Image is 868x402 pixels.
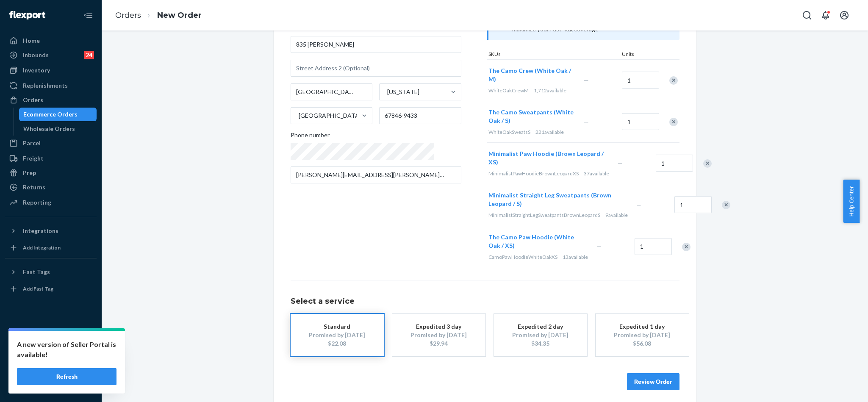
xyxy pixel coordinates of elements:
[507,322,574,331] div: Expedited 2 day
[23,36,40,45] div: Home
[405,339,473,348] div: $29.94
[488,87,529,94] span: WhiteOakCrewM
[17,368,116,385] button: Refresh
[303,339,371,348] div: $22.08
[635,238,672,255] input: Quantity
[84,51,94,59] div: 24
[488,108,574,125] button: The Camo Sweatpants (White Oak / S)
[80,7,97,24] button: Close Navigation
[5,224,97,238] button: Integrations
[669,118,678,126] div: Remove Item
[5,180,97,194] a: Returns
[23,227,58,235] div: Integrations
[843,180,860,223] span: Help Center
[584,118,589,125] span: —
[291,314,384,356] button: StandardPromised by [DATE]$22.08
[488,67,571,83] span: The Camo Crew (White Oak / M)
[291,166,461,183] input: Email (Only Required for International)
[23,66,50,75] div: Inventory
[5,196,97,209] a: Reporting
[488,67,574,83] button: The Camo Crew (White Oak / M)
[5,378,97,392] button: Give Feedback
[5,335,97,349] a: Settings
[299,111,361,120] div: [GEOGRAPHIC_DATA]
[488,254,557,260] span: CamoPawHoodieWhiteOakXS
[488,108,574,124] span: The Camo Sweatpants (White Oak / S)
[291,297,679,306] h1: Select a service
[298,111,299,120] input: [GEOGRAPHIC_DATA]
[622,72,659,89] input: Quantity
[488,233,574,249] span: The Camo Paw Hoodie (White Oak / XS)
[488,191,611,207] span: Minimalist Straight Leg Sweatpants (Brown Leopard / S)
[656,155,693,172] input: Quantity
[488,212,600,218] span: MinimalistStraightLegSweatpantsBrownLeopardS
[23,139,41,147] div: Parcel
[618,160,623,167] span: —
[5,152,97,165] a: Freight
[836,7,853,24] button: Open account menu
[488,150,607,166] button: Minimalist Paw Hoodie (Brown Leopard / XS)
[9,11,45,19] img: Flexport logo
[23,268,50,276] div: Fast Tags
[405,322,473,331] div: Expedited 3 day
[488,129,530,135] span: WhiteOakSweatsS
[494,314,587,356] button: Expedited 2 dayPromised by [DATE]$34.35
[608,322,676,331] div: Expedited 1 day
[23,244,61,251] div: Add Integration
[488,150,604,166] span: Minimalist Paw Hoodie (Brown Leopard / XS)
[19,122,97,136] a: Wholesale Orders
[5,349,97,363] a: Talk to Support
[303,322,371,331] div: Standard
[291,36,461,53] input: Street Address
[17,339,116,360] p: A new version of Seller Portal is available!
[23,81,68,90] div: Replenishments
[722,201,730,209] div: Remove Item
[392,314,485,356] button: Expedited 3 dayPromised by [DATE]$29.94
[23,51,49,59] div: Inbounds
[115,11,141,20] a: Orders
[535,129,564,135] span: 221 available
[405,331,473,339] div: Promised by [DATE]
[605,212,628,218] span: 9 available
[596,314,689,356] button: Expedited 1 dayPromised by [DATE]$56.08
[507,331,574,339] div: Promised by [DATE]
[563,254,588,260] span: 13 available
[622,113,659,130] input: Quantity
[584,170,609,177] span: 37 available
[23,125,75,133] div: Wholesale Orders
[5,241,97,255] a: Add Integration
[5,93,97,107] a: Orders
[669,76,678,85] div: Remove Item
[5,364,97,377] a: Help Center
[23,183,45,191] div: Returns
[291,131,330,143] span: Phone number
[5,166,97,180] a: Prep
[5,64,97,77] a: Inventory
[534,87,566,94] span: 1,712 available
[682,243,691,251] div: Remove Item
[608,339,676,348] div: $56.08
[23,198,51,207] div: Reporting
[627,373,679,390] button: Review Order
[487,50,620,59] div: SKUs
[5,34,97,47] a: Home
[387,88,419,96] div: [US_STATE]
[291,60,461,77] input: Street Address 2 (Optional)
[303,331,371,339] div: Promised by [DATE]
[636,201,641,208] span: —
[157,11,202,20] a: New Order
[108,3,208,28] ol: breadcrumbs
[386,88,387,96] input: [US_STATE]
[5,79,97,92] a: Replenishments
[291,83,373,100] input: City
[5,48,97,62] a: Inbounds24
[703,159,712,168] div: Remove Item
[488,191,626,208] button: Minimalist Straight Leg Sweatpants (Brown Leopard / S)
[488,170,579,177] span: MinimalistPawHoodieBrownLeopardXS
[817,7,834,24] button: Open notifications
[5,282,97,296] a: Add Fast Tag
[23,285,53,292] div: Add Fast Tag
[379,107,461,124] input: ZIP Code
[799,7,815,24] button: Open Search Box
[488,233,586,250] button: The Camo Paw Hoodie (White Oak / XS)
